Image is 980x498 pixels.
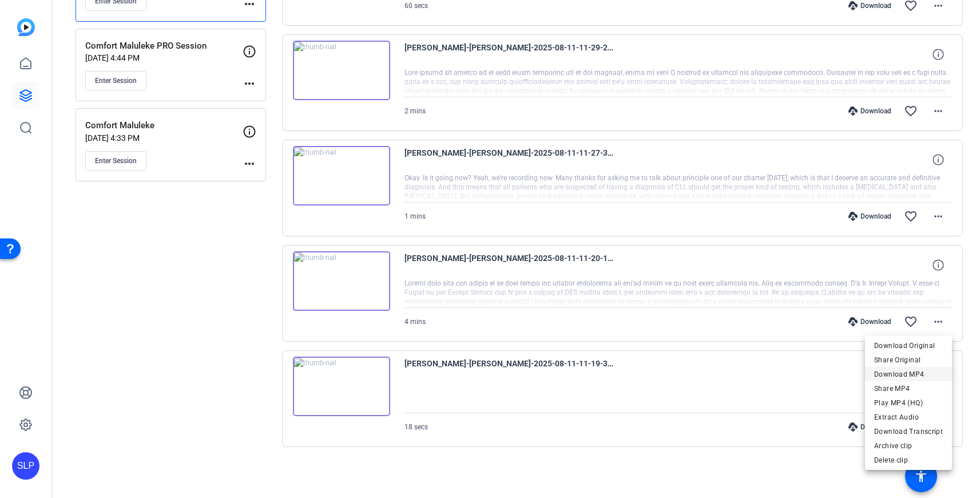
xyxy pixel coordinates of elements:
span: Download Transcript [874,425,943,438]
span: Share Original [874,353,943,367]
span: Extract Audio [874,410,943,424]
span: Download MP4 [874,367,943,381]
iframe: Drift Widget Chat Controller [923,441,966,484]
span: Download Original [874,339,943,353]
span: Archive clip [874,439,943,453]
span: Delete clip [874,453,943,467]
span: Share MP4 [874,382,943,396]
span: Play MP4 (HQ) [874,396,943,410]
